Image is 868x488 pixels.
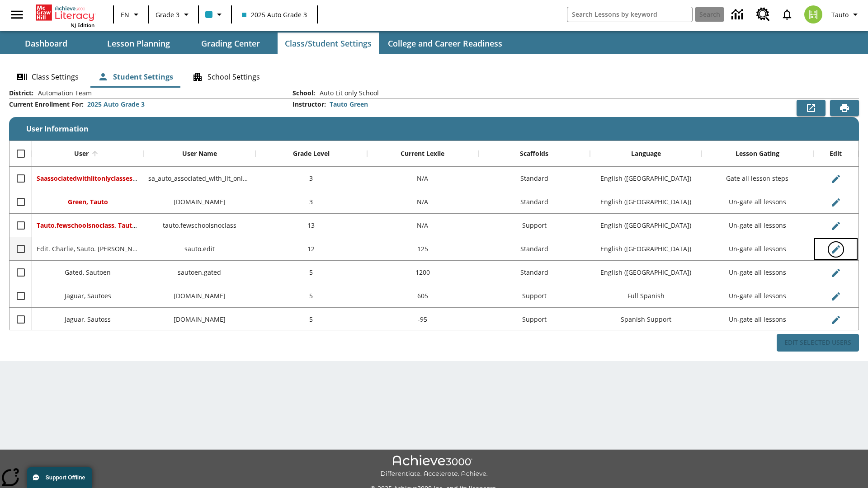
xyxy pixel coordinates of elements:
button: School Settings [185,66,267,88]
div: 5 [255,284,367,308]
div: 1200 [367,261,479,284]
button: Select a new avatar [799,3,828,26]
span: Gated, Sautoen [65,268,111,277]
div: Un-gate all lessons [702,261,813,284]
div: Support [478,284,590,308]
div: 125 [367,237,479,261]
div: tauto.fewschoolsnoclass [144,214,255,237]
div: Standard [478,261,590,284]
div: Standard [478,237,590,261]
div: sautoes.jaguar [144,284,255,308]
div: Standard [478,167,590,190]
span: Support Offline [46,474,85,481]
div: 13 [255,214,367,237]
button: Edit User [827,170,845,188]
div: Un-gate all lessons [702,308,813,331]
span: Saassociatedwithlitonlyclasses, Saassociatedwithlitonlyclasses [37,174,232,183]
div: English (US) [590,190,702,214]
button: Language: EN, Select a language [117,6,146,23]
span: Green, Tauto [68,197,108,206]
div: Spanish Support [590,308,702,331]
button: Edit User [827,311,845,329]
div: sa_auto_associated_with_lit_only_classes [144,167,255,190]
div: 5 [255,261,367,284]
a: Home [36,4,94,22]
span: Edit. Charlie, Sauto. Charlie [37,244,148,253]
div: English (US) [590,167,702,190]
div: N/A [367,190,479,214]
button: Edit User [827,264,845,282]
div: Lesson Gating [736,150,779,158]
div: Un-gate all lessons [702,237,813,261]
div: sautoen.gated [144,261,255,284]
div: 5 [255,308,367,331]
div: Home [36,3,94,28]
div: User [74,150,89,158]
div: 3 [255,167,367,190]
button: Edit User [827,217,845,235]
div: Standard [478,190,590,214]
button: Edit User [827,240,845,258]
button: Class/Student Settings [278,33,379,54]
div: English (US) [590,214,702,237]
div: Support [478,308,590,331]
div: Current Lexile [401,150,444,158]
h2: Current Enrollment For : [9,101,84,108]
div: Tauto Green [330,100,368,109]
button: Student Settings [90,66,180,88]
div: Un-gate all lessons [702,214,813,237]
div: 12 [255,237,367,261]
div: tauto.green [144,190,255,214]
h2: School : [292,89,315,97]
button: Edit User [827,287,845,305]
button: Class color is light blue. Change class color [202,6,228,23]
span: Automation Team [33,89,92,98]
div: sauto.edit [144,237,255,261]
div: Grade Level [293,150,330,158]
input: search field [567,7,692,22]
span: Tauto.fewschoolsnoclass, Tauto.fewschoolsnoclass [37,221,196,230]
div: User Name [182,150,217,158]
div: 605 [367,284,479,308]
button: Support Offline [27,467,92,488]
img: avatar image [804,5,822,23]
span: User Information [26,124,89,134]
div: Class/Student Settings [9,66,859,88]
div: Gate all lesson steps [702,167,813,190]
span: Auto Lit only School [315,89,379,98]
div: Un-gate all lessons [702,284,813,308]
div: 2025 Auto Grade 3 [87,100,145,109]
span: NJ Edition [71,22,94,28]
div: Language [631,150,661,158]
h2: District : [9,89,33,97]
a: Data Center [726,2,751,27]
img: Achieve3000 Differentiate Accelerate Achieve [380,455,488,478]
button: Export to CSV [797,100,826,116]
button: Profile/Settings [828,6,864,23]
span: 2025 Auto Grade 3 [242,10,307,19]
span: Jaguar, Sautoss [65,315,111,324]
a: Resource Center, Will open in new tab [751,2,775,27]
div: English (US) [590,237,702,261]
a: Notifications [775,3,799,26]
button: College and Career Readiness [381,33,509,54]
button: Dashboard [1,33,91,54]
button: Class Settings [9,66,86,88]
div: Scaffolds [520,150,548,158]
div: sautoss.jaguar [144,308,255,331]
h2: Instructor : [292,101,326,108]
div: N/A [367,167,479,190]
button: Open side menu [4,1,30,28]
div: User Information [9,89,859,352]
div: -95 [367,308,479,331]
div: N/A [367,214,479,237]
div: 3 [255,190,367,214]
button: Edit User [827,193,845,211]
div: Support [478,214,590,237]
div: English (US) [590,261,702,284]
div: Edit [830,150,842,158]
span: Tauto [831,10,849,19]
button: Grade: Grade 3, Select a grade [152,6,195,23]
div: Full Spanish [590,284,702,308]
button: Lesson Planning [93,33,184,54]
